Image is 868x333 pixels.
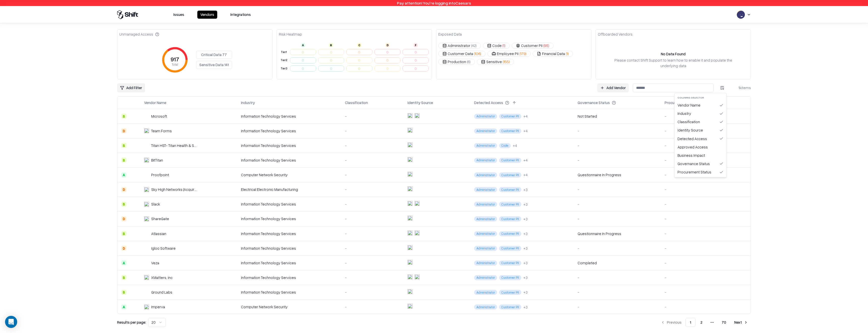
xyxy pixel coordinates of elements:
div: Classification [675,118,725,126]
div: Vendor Name [675,101,725,109]
div: Governance Status [675,160,725,168]
div: Business Impact [675,151,725,160]
div: Identity Source [675,126,725,134]
div: Columns selector [675,94,725,101]
div: Detected Access [675,135,725,143]
div: Procurement Status [675,168,725,176]
div: Industry [675,109,725,118]
div: Approved Access [675,143,725,151]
